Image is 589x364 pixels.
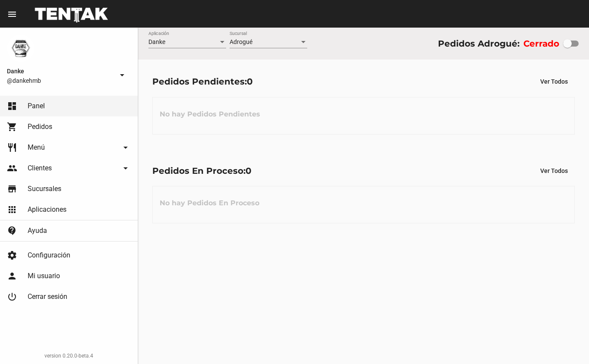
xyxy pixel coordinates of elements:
mat-icon: contact_support [7,226,17,236]
mat-icon: power_settings_new [7,292,17,302]
span: 0 [247,76,253,87]
mat-icon: arrow_drop_down [120,163,131,173]
span: Clientes [28,164,52,173]
button: Ver Todos [533,74,575,89]
span: 0 [246,166,252,176]
img: 1d4517d0-56da-456b-81f5-6111ccf01445.png [7,35,35,62]
span: Pedidos [28,122,52,131]
div: version 0.20.0-beta.4 [7,351,131,360]
span: Ver Todos [540,167,568,174]
button: Ver Todos [533,163,575,179]
span: @dankehmb [7,76,113,85]
mat-icon: apps [7,204,17,215]
label: Cerrado [523,37,559,50]
span: Danke [7,66,113,76]
div: Pedidos Pendientes: [152,75,253,88]
h3: No hay Pedidos Pendientes [153,101,267,127]
span: Configuración [28,251,70,260]
span: Aplicaciones [28,205,66,214]
mat-icon: arrow_drop_down [120,142,131,153]
h3: No hay Pedidos En Proceso [153,190,266,216]
mat-icon: shopping_cart [7,122,17,132]
span: Danke [148,38,165,45]
mat-icon: people [7,163,17,173]
span: Adrogué [230,38,252,45]
mat-icon: store [7,184,17,194]
span: Ver Todos [540,78,568,85]
span: Sucursales [28,185,61,193]
mat-icon: menu [7,9,17,19]
span: Menú [28,143,45,152]
mat-icon: settings [7,250,17,260]
mat-icon: restaurant [7,142,17,153]
mat-icon: person [7,271,17,281]
mat-icon: dashboard [7,101,17,111]
span: Panel [28,102,45,110]
span: Ayuda [28,226,47,235]
span: Mi usuario [28,272,60,280]
div: Pedidos En Proceso: [152,164,252,178]
span: Cerrar sesión [28,292,67,301]
div: Pedidos Adrogué: [438,37,520,50]
mat-icon: arrow_drop_down [117,70,127,80]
